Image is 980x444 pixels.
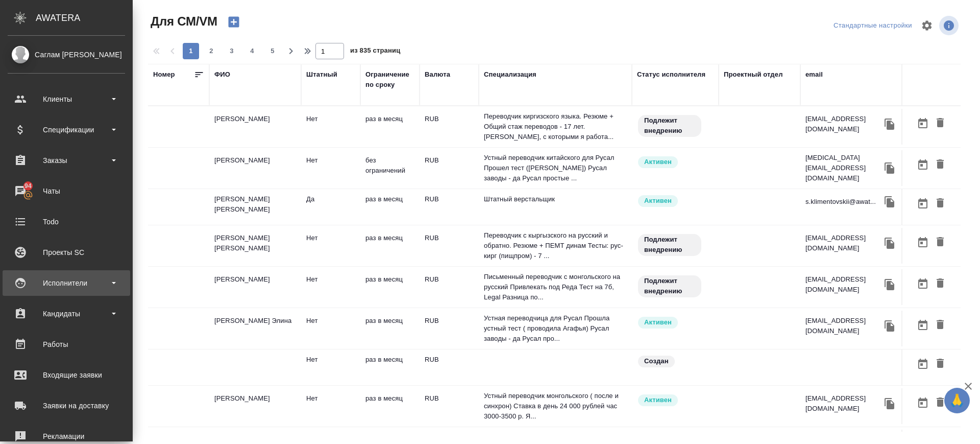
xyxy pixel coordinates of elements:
div: Спецификации [8,122,125,137]
p: [EMAIL_ADDRESS][DOMAIN_NAME] [805,274,882,295]
span: 5 [264,46,281,56]
button: Удалить [932,274,949,293]
div: Специализация [484,69,536,80]
p: [EMAIL_ADDRESS][DOMAIN_NAME] [805,114,882,134]
button: Открыть календарь загрузки [914,355,932,373]
button: Удалить [932,393,949,412]
td: Нет [301,311,360,346]
td: RUB [420,109,479,145]
div: Исполнители [8,275,125,291]
div: Клиенты [8,91,125,107]
div: Саглам [PERSON_NAME] [8,49,125,60]
td: [PERSON_NAME] [209,269,301,305]
p: Активен [644,317,672,328]
button: Удалить [932,355,949,373]
td: раз в месяц [360,388,420,424]
p: Активен [644,157,672,167]
td: Нет [301,150,360,186]
button: Скопировать [882,116,897,132]
td: RUB [420,150,479,186]
td: RUB [420,388,479,424]
td: [PERSON_NAME] [209,388,301,424]
td: раз в месяц [360,109,420,145]
div: AWATERA [36,8,133,28]
button: Удалить [932,316,949,335]
p: Переводчик киргизского языка. Резюме + Общий стаж переводов - 17 лет. [PERSON_NAME], с которыми я... [484,111,627,142]
td: Нет [301,109,360,145]
span: 3 [224,46,240,56]
td: [PERSON_NAME] [209,150,301,186]
button: Скопировать [882,236,897,251]
div: Свежая кровь: на первые 3 заказа по тематике ставь редактора и фиксируй оценки [637,274,714,298]
button: Открыть календарь загрузки [914,393,932,412]
a: Входящие заявки [3,362,130,388]
button: Удалить [932,114,949,133]
span: Настроить таблицу [915,13,939,38]
td: раз в месяц [360,269,420,305]
div: Номер [153,69,175,80]
span: 🙏 [948,390,966,411]
div: Рекламации [8,429,125,444]
button: Удалить [932,194,949,213]
p: Подлежит внедрению [644,115,695,136]
button: Открыть календарь загрузки [914,194,932,213]
p: Создан [644,356,669,366]
td: раз в месяц [360,349,420,385]
span: из 835 страниц [350,44,400,59]
span: 2 [203,46,219,56]
div: Рядовой исполнитель: назначай с учетом рейтинга [637,393,714,407]
div: Входящие заявки [8,367,125,383]
a: Заявки на доставку [3,393,130,418]
button: 3 [224,43,240,59]
td: Нет [301,349,360,385]
td: Да [301,189,360,225]
td: раз в месяц [360,189,420,225]
span: Посмотреть информацию [939,16,961,35]
div: Свежая кровь: на первые 3 заказа по тематике ставь редактора и фиксируй оценки [637,114,714,138]
button: 4 [244,43,260,59]
div: Рядовой исполнитель: назначай с учетом рейтинга [637,194,714,208]
a: Проекты SC [3,240,130,265]
button: 🙏 [944,388,970,413]
button: Открыть календарь загрузки [914,316,932,335]
a: 94Чаты [3,178,130,204]
div: Заявки на доставку [8,398,125,413]
p: [EMAIL_ADDRESS][DOMAIN_NAME] [805,233,882,253]
span: Для СМ/VM [148,13,217,30]
button: Открыть календарь загрузки [914,114,932,133]
button: Скопировать [882,160,897,176]
p: Активен [644,196,672,206]
p: s.klimentovskii@awat... [805,197,876,207]
td: Нет [301,388,360,424]
span: 4 [244,46,260,56]
button: Скопировать [882,396,897,411]
td: RUB [420,311,479,346]
td: RUB [420,189,479,225]
p: Устный переводчик китайского для Русал Прошел тест ([PERSON_NAME]) Русал заводы - да Русал просты... [484,153,627,183]
td: без ограничений [360,150,420,186]
p: [EMAIL_ADDRESS][DOMAIN_NAME] [805,316,882,336]
div: ФИО [214,69,230,80]
p: Переводчик с кыргызского на русский и обратно. Резюме + ПЕМТ динам Тесты: рус-кирг (пищпром) - 7 ... [484,230,627,261]
div: split button [831,18,915,34]
div: Кандидаты [8,306,125,321]
p: Письменный переводчик с монгольского на русский Привлекать под Реда Тест на 7б, Legal Разница по... [484,272,627,302]
p: Подлежит внедрению [644,276,695,296]
button: Создать [222,13,246,31]
td: [PERSON_NAME] [209,109,301,145]
button: 5 [264,43,281,59]
td: [PERSON_NAME] [PERSON_NAME] [209,228,301,264]
button: Скопировать [882,277,897,292]
p: [MEDICAL_DATA][EMAIL_ADDRESS][DOMAIN_NAME] [805,153,882,183]
div: Чаты [8,183,125,199]
div: Статус исполнителя [637,69,705,80]
td: [PERSON_NAME] [PERSON_NAME] [209,189,301,225]
div: Заказы [8,153,125,168]
div: Валюта [425,69,450,80]
div: Штатный [306,69,337,80]
td: [PERSON_NAME] Элина [209,311,301,346]
button: Открыть календарь загрузки [914,233,932,252]
div: email [805,69,823,80]
button: 2 [203,43,219,59]
td: Нет [301,269,360,305]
